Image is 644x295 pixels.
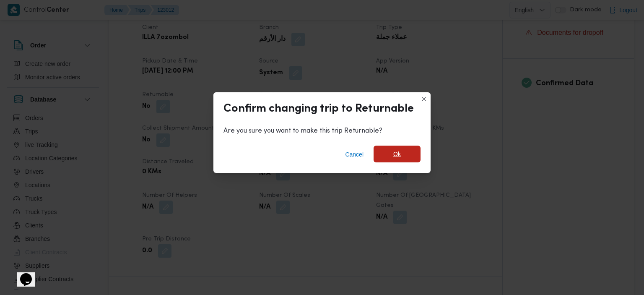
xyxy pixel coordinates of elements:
button: Cancel [342,146,367,163]
span: Cancel [345,149,364,159]
iframe: chat widget [8,261,35,287]
div: Are you sure you want to make this trip Returnable? [223,126,421,136]
button: Closes this modal window [419,94,429,104]
button: Ok [374,146,421,162]
div: Confirm changing trip to Returnable [223,102,414,116]
span: Ok [393,149,401,159]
